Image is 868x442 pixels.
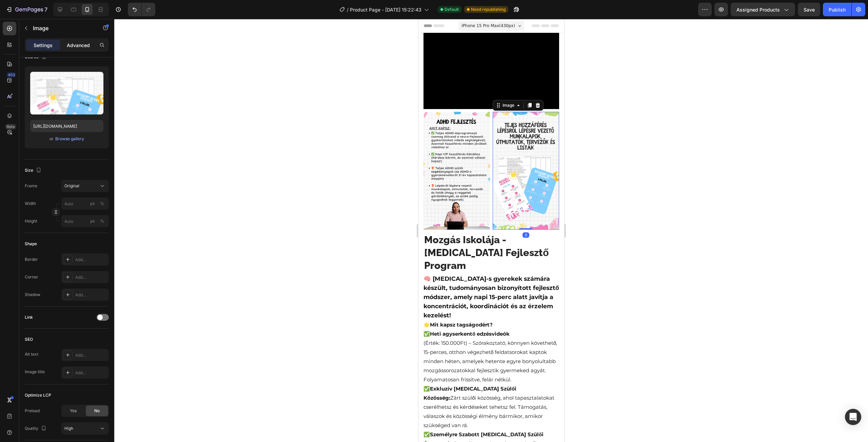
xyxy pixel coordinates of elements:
div: Shadow [25,292,40,298]
div: 450 [6,72,16,78]
button: Save [798,3,820,16]
div: % [100,201,104,207]
label: Height [25,218,37,224]
p: Image [33,24,91,32]
label: Width [25,201,36,207]
span: Need republishing [471,6,506,13]
div: Publish [829,6,846,13]
span: Product Page - [DATE] 15:22:43 [350,6,421,13]
strong: Mit kapsz tagságodért? [12,302,74,309]
button: % [88,199,97,208]
div: Optimize LCP [25,392,51,398]
button: Assigned Products [731,3,795,16]
div: 0 [104,213,111,219]
p: Settings [34,42,53,49]
span: Default [445,6,459,13]
div: px [90,218,95,224]
div: Corner [25,274,38,280]
button: % [88,217,97,225]
span: Yes [70,408,77,414]
button: Publish [823,3,851,16]
h2: Mozgás Iskolája - [MEDICAL_DATA] Fejlesztő Program [5,214,141,254]
span: / [347,6,349,13]
button: High [61,422,109,435]
div: Open Intercom Messenger [845,409,861,425]
div: Border [25,256,38,262]
div: Preload [25,408,40,414]
p: ✅ (Érték: 150.000Ft) – Szórakoztató, könnyen követhető, 15-perces, otthon végezhető feldatsorokat... [5,312,139,364]
button: Browse gallery [55,135,84,142]
span: Original [64,183,79,189]
div: Quality [25,424,48,433]
div: Add... [75,352,107,358]
div: Beta [5,124,16,129]
label: Frame [25,183,37,189]
input: https://example.com/image.jpg [30,120,103,132]
div: Add... [75,257,107,263]
p: Zárt szülői közösség, ahol tapasztalatokat cserélhetsz és kérdéseket tehetsz fel. Támogatás, vála... [5,366,136,409]
button: px [98,217,106,225]
div: Browse gallery [55,136,84,142]
p: 7 [44,5,47,14]
div: SEO [25,336,33,342]
strong: ✅Exkluzív [MEDICAL_DATA] Szülői Közösség: [5,366,98,382]
iframe: Video [5,14,141,90]
span: or [50,135,54,143]
div: Alt text [25,351,38,357]
div: Undo/Redo [128,3,155,16]
img: preview-image [30,72,103,114]
h4: 🌟 [5,302,74,309]
span: High [64,426,73,431]
button: 7 [3,3,51,16]
strong: 🧠 [MEDICAL_DATA]-s gyerekek számára készült, tudományosan bizonyított fejlesztő módszer, amely na... [5,256,141,300]
div: px [90,201,95,207]
div: Add... [75,274,107,280]
div: Link [25,314,33,320]
span: Assigned Products [736,6,780,13]
div: Image title [25,369,45,375]
p: Advanced [67,42,90,49]
span: Save [804,7,815,13]
div: % [100,218,104,224]
strong: ✅Személyre Szabott [MEDICAL_DATA] Szülői Útmutatás: [5,412,125,428]
strong: Heti agyserkentő edzésvideók [12,312,91,318]
div: Add... [75,292,107,298]
div: Shape [25,241,37,247]
button: Original [61,180,109,192]
input: px% [61,215,109,227]
button: px [98,199,106,208]
div: Image [83,83,97,89]
iframe: Design area [418,19,564,442]
div: Add... [75,370,107,376]
input: px% [61,197,109,210]
div: Size [25,166,43,175]
span: No [94,408,100,414]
